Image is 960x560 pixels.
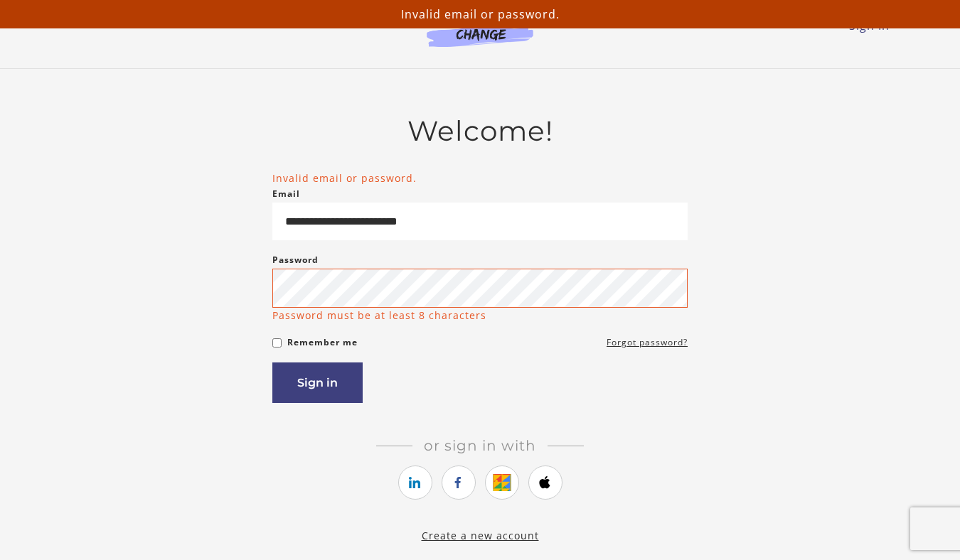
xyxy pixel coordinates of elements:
button: Sign in [272,362,363,403]
a: Forgot password? [607,334,688,351]
p: Invalid email or password. [6,6,954,23]
a: https://courses.thinkific.com/users/auth/facebook?ss%5Breferral%5D=&ss%5Buser_return_to%5D=&ss%5B... [442,465,476,500]
a: https://courses.thinkific.com/users/auth/linkedin?ss%5Breferral%5D=&ss%5Buser_return_to%5D=&ss%5B... [398,465,432,500]
label: Remember me [287,334,358,351]
a: Create a new account [422,529,539,542]
h2: Welcome! [272,114,688,148]
span: Or sign in with [412,437,548,454]
p: Password must be at least 8 characters [272,308,486,323]
label: Password [272,252,319,269]
label: Email [272,185,300,203]
img: Agents of Change Logo [412,14,548,47]
a: https://courses.thinkific.com/users/auth/apple?ss%5Breferral%5D=&ss%5Buser_return_to%5D=&ss%5Bvis... [528,465,562,500]
a: https://courses.thinkific.com/users/auth/google?ss%5Breferral%5D=&ss%5Buser_return_to%5D=&ss%5Bvi... [485,465,519,500]
li: Invalid email or password. [272,171,688,185]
